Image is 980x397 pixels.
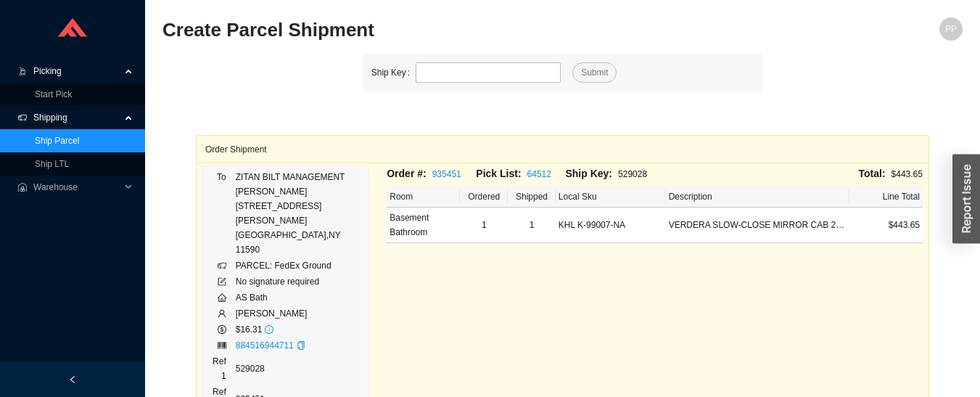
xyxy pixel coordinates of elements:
td: Ref 1 [209,353,235,384]
span: Picking [33,60,120,83]
a: 884516944711 [236,340,294,351]
td: Basement Bathroom [387,208,460,243]
a: 64512 [527,169,551,179]
a: Ship LTL [35,159,69,169]
span: Total: [859,168,886,179]
td: $16.31 [235,322,363,337]
h2: Create Parcel Shipment [162,17,762,43]
td: KHL K-99007-NA [556,208,666,243]
span: barcode [218,341,226,350]
div: $443.65 [655,165,923,182]
td: $443.65 [849,208,923,243]
th: Room [387,187,460,208]
span: copy [297,341,305,350]
div: ZITAN BILT MANAGEMENT [PERSON_NAME] [STREET_ADDRESS][PERSON_NAME] [GEOGRAPHIC_DATA] , NY 11590 [236,170,362,257]
button: Submit [572,62,617,83]
th: Local Sku [556,187,666,208]
td: No signature required [235,274,363,290]
div: Copy [297,338,305,353]
span: home [218,293,226,302]
td: 529028 [235,353,363,384]
span: user [218,309,226,318]
td: PARCEL: FedEx Ground [235,258,363,274]
span: Pick List: [476,168,521,179]
span: PP [945,17,957,41]
span: Shipping [33,106,120,129]
th: Ordered [460,187,508,208]
td: To [209,169,235,258]
a: Start Pick [35,89,72,99]
th: Shipped [508,187,556,208]
span: Warehouse [33,176,120,199]
div: VERDERA SLOW-CLOSE MIRROR CAB 24X30 [669,218,847,232]
span: Order #: [387,168,426,179]
th: Description [666,187,849,208]
span: info-circle [265,325,273,334]
a: Ship Parcel [35,136,79,146]
span: Ship Key: [565,168,612,179]
div: 529028 [565,165,654,182]
td: AS Bath [235,290,363,306]
td: [PERSON_NAME] [235,306,363,322]
span: left [68,375,77,384]
td: 1 [508,208,556,243]
label: Ship Key [371,62,416,83]
span: dollar [218,325,226,334]
div: Order Shipment [205,136,920,163]
span: form [218,277,226,286]
td: 1 [460,208,508,243]
th: Line Total [849,187,923,208]
a: 935451 [432,169,461,179]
